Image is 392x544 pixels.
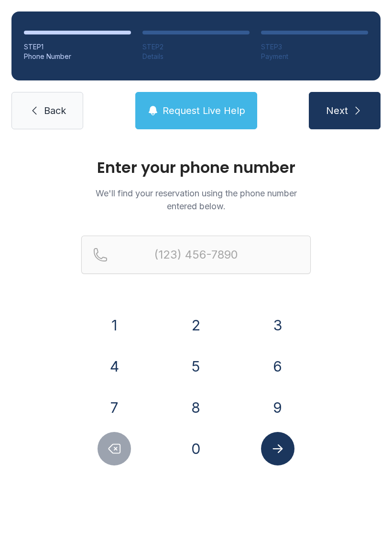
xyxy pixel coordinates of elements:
[261,432,294,465] button: Submit lookup form
[261,350,294,383] button: 6
[81,160,311,175] h1: Enter your phone number
[179,350,213,383] button: 5
[261,391,294,424] button: 9
[98,308,131,342] button: 1
[98,350,131,383] button: 4
[179,308,213,342] button: 2
[261,42,368,52] div: STEP 3
[24,52,131,61] div: Phone Number
[179,391,213,424] button: 8
[179,432,213,465] button: 0
[261,308,294,342] button: 3
[163,104,245,117] span: Request Live Help
[142,52,250,61] div: Details
[261,52,368,61] div: Payment
[142,42,250,52] div: STEP 2
[44,104,66,117] span: Back
[326,104,348,117] span: Next
[81,236,311,274] input: Reservation phone number
[81,187,311,213] p: We'll find your reservation using the phone number entered below.
[24,42,131,52] div: STEP 1
[98,391,131,424] button: 7
[98,432,131,465] button: Delete number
